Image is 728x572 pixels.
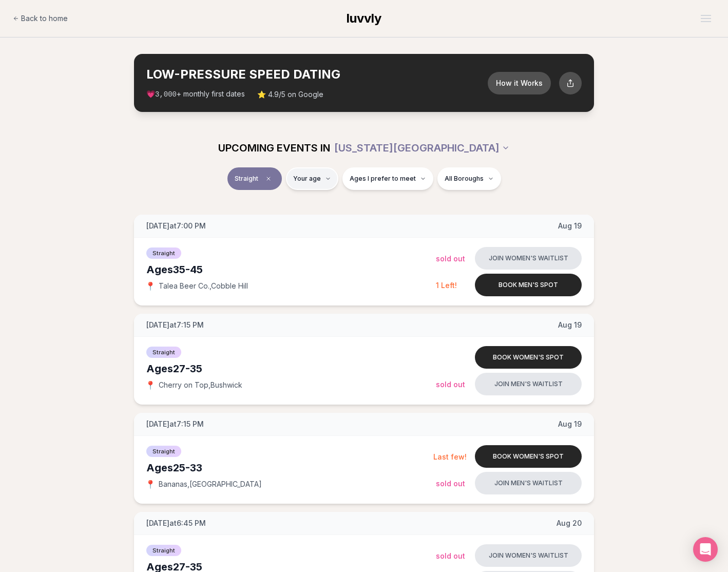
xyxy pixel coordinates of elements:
span: Talea Beer Co. , Cobble Hill [159,281,248,291]
h2: LOW-PRESSURE SPEED DATING [146,66,488,83]
button: Join men's waitlist [475,472,582,494]
span: Aug 20 [557,518,582,528]
span: Sold Out [436,254,465,263]
button: Book men's spot [475,274,582,296]
button: StraightClear event type filter [227,167,282,190]
button: Join men's waitlist [475,373,582,395]
button: Join women's waitlist [475,544,582,567]
button: All Boroughs [437,167,501,190]
span: luvvly [347,11,381,26]
div: Ages 27-35 [146,361,436,376]
span: [DATE] at 7:00 PM [146,221,206,231]
span: 📍 [146,381,155,389]
span: All Boroughs [445,175,484,183]
button: How it Works [488,72,551,94]
div: Ages 25-33 [146,461,433,475]
span: Last few! [433,452,467,461]
div: Open Intercom Messenger [693,537,718,562]
span: Ages I prefer to meet [350,175,416,183]
span: 💗 + monthly first dates [146,89,245,100]
span: Straight [146,247,181,259]
span: Cherry on Top , Bushwick [159,380,242,390]
span: Aug 19 [558,419,582,429]
button: Book women's spot [475,445,582,468]
span: Back to home [21,13,68,24]
span: 📍 [146,282,155,290]
span: Straight [146,347,181,358]
button: [US_STATE][GEOGRAPHIC_DATA] [334,137,510,159]
span: Aug 19 [558,320,582,330]
span: [DATE] at 6:45 PM [146,518,206,528]
span: 1 Left! [436,281,457,290]
button: Book women's spot [475,346,582,369]
span: 📍 [146,480,155,488]
div: Ages 35-45 [146,262,436,277]
span: Straight [146,545,181,556]
span: Sold Out [436,551,465,560]
button: Your age [286,167,338,190]
a: Back to home [13,8,68,29]
span: Your age [293,175,321,183]
span: Clear event type filter [262,173,275,185]
button: Open menu [697,11,715,26]
span: [DATE] at 7:15 PM [146,419,204,429]
span: ⭐ 4.9/5 on Google [257,89,323,100]
span: UPCOMING EVENTS IN [218,141,330,155]
span: Sold Out [436,479,465,488]
button: Join women's waitlist [475,247,582,270]
span: 3,000 [155,90,177,99]
span: Aug 19 [558,221,582,231]
span: Sold Out [436,380,465,389]
button: Ages I prefer to meet [342,167,433,190]
span: Bananas , [GEOGRAPHIC_DATA] [159,479,262,489]
span: Straight [146,446,181,457]
span: [DATE] at 7:15 PM [146,320,204,330]
span: Straight [235,175,258,183]
a: luvvly [347,10,381,27]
